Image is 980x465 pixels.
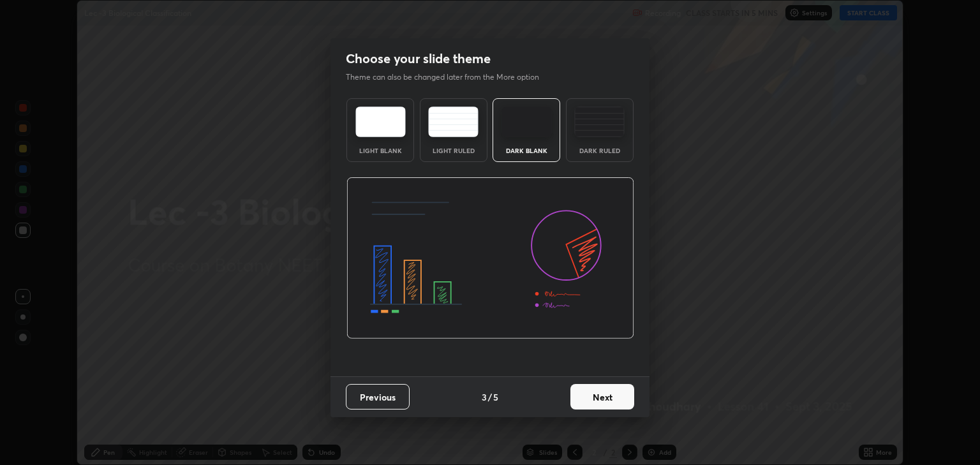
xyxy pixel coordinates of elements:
[574,107,625,137] img: darkRuledTheme.de295e13.svg
[428,107,479,137] img: lightRuledTheme.5fabf969.svg
[482,390,487,404] h4: 3
[501,107,552,137] img: darkTheme.f0cc69e5.svg
[574,147,625,154] div: Dark Ruled
[346,177,634,339] img: darkThemeBanner.d06ce4a2.svg
[428,147,479,154] div: Light Ruled
[570,384,634,410] button: Next
[346,50,491,67] h2: Choose your slide theme
[488,390,492,404] h4: /
[493,390,498,404] h4: 5
[355,147,406,154] div: Light Blank
[346,384,410,410] button: Previous
[501,147,552,154] div: Dark Blank
[355,107,406,137] img: lightTheme.e5ed3b09.svg
[346,71,553,83] p: Theme can also be changed later from the More option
